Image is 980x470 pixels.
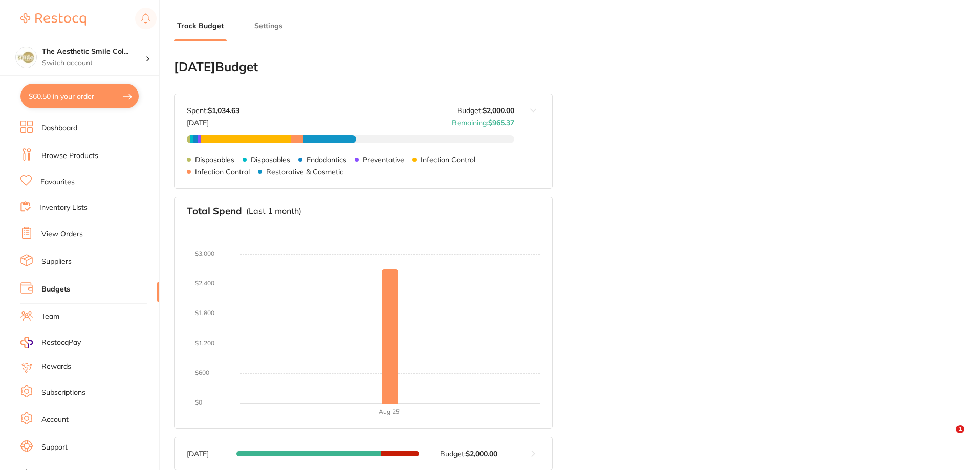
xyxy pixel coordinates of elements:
[488,118,514,127] strong: $965.37
[41,151,98,161] a: Browse Products
[20,13,86,26] img: Restocq Logo
[174,60,553,74] h2: [DATE] Budget
[935,425,960,450] iframe: Intercom live chat
[187,450,232,458] p: [DATE]
[41,338,81,348] span: RestocqPay
[40,177,75,187] a: Favourites
[440,450,497,458] p: Budget:
[251,21,286,31] button: Settings
[41,229,83,239] a: View Orders
[208,106,239,115] strong: $1,034.63
[41,123,77,133] a: Dashboard
[174,21,227,31] button: Track Budget
[483,106,514,115] strong: $2,000.00
[266,168,343,176] p: Restorative & Cosmetic
[41,257,72,267] a: Suppliers
[20,337,33,348] img: RestocqPay
[42,58,145,69] p: Switch account
[307,155,346,164] p: Endodontics
[251,155,290,164] p: Disposables
[39,203,88,213] a: Inventory Lists
[20,8,86,31] a: Restocq Logo
[41,415,69,425] a: Account
[20,337,81,348] a: RestocqPay
[41,442,68,453] a: Support
[187,115,239,127] p: [DATE]
[187,206,242,217] h3: Total Spend
[956,425,964,433] span: 1
[16,47,36,68] img: The Aesthetic Smile Collective
[41,311,59,322] a: Team
[195,155,234,164] p: Disposables
[363,155,404,164] p: Preventative
[466,449,497,458] strong: $2,000.00
[41,284,70,295] a: Budgets
[187,106,239,115] p: Spent:
[195,168,250,176] p: Infection Control
[452,115,514,127] p: Remaining:
[20,84,139,108] button: $60.50 in your order
[41,388,85,398] a: Subscriptions
[246,206,301,215] p: (Last 1 month)
[41,362,71,372] a: Rewards
[457,106,514,115] p: Budget:
[42,47,145,57] h4: The Aesthetic Smile Collective
[421,155,475,164] p: Infection Control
